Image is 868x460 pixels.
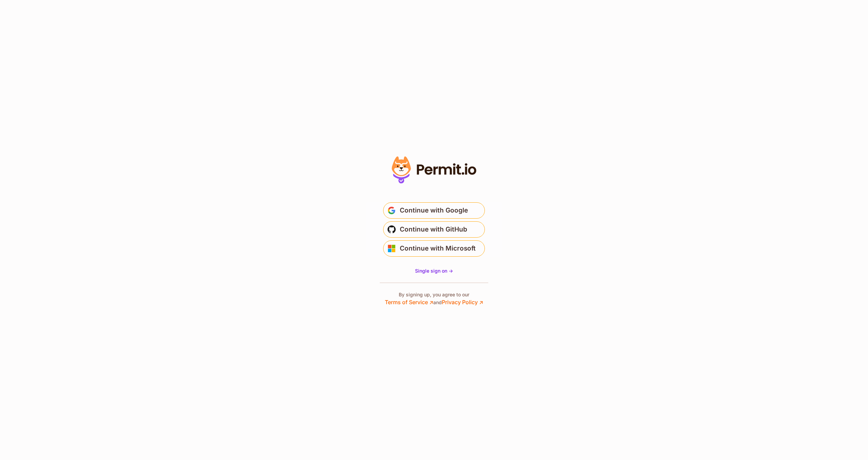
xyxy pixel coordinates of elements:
[383,202,485,219] button: Continue with Google
[415,268,453,274] a: Single sign on ->
[442,299,483,306] a: Privacy Policy ↗
[383,240,485,257] button: Continue with Microsoft
[385,299,433,306] a: Terms of Service ↗
[400,224,467,235] span: Continue with GitHub
[385,291,483,306] p: By signing up, you agree to our and
[400,243,476,254] span: Continue with Microsoft
[383,221,485,238] button: Continue with GitHub
[400,205,468,216] span: Continue with Google
[415,268,453,274] span: Single sign on ->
